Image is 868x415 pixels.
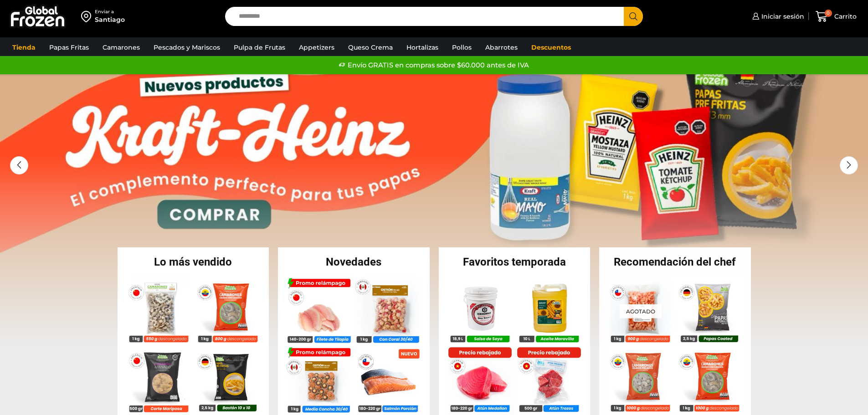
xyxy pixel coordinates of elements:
a: 0 Carrito [813,6,859,27]
h2: Favoritos temporada [439,256,591,267]
button: Search button [624,7,643,26]
img: address-field-icon.svg [81,9,95,24]
div: Next slide [840,156,858,174]
a: Camarones [98,39,144,56]
a: Iniciar sesión [750,7,804,26]
div: Enviar a [95,9,125,15]
a: Hortalizas [402,39,443,56]
h2: Recomendación del chef [599,256,751,267]
div: Santiago [95,15,125,24]
a: Tienda [8,39,40,56]
h2: Lo más vendido [118,256,269,267]
a: Papas Fritas [45,39,93,56]
a: Queso Crema [344,39,397,56]
p: Agotado [620,304,662,318]
a: Pescados y Mariscos [149,39,225,56]
span: Iniciar sesión [759,12,804,21]
h2: Novedades [278,256,430,267]
a: Pollos [447,39,476,56]
span: Carrito [832,12,857,21]
span: 0 [825,10,832,17]
a: Appetizers [294,39,339,56]
a: Abarrotes [481,39,522,56]
a: Pulpa de Frutas [229,39,290,56]
a: Descuentos [527,39,575,56]
div: Previous slide [10,156,28,174]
